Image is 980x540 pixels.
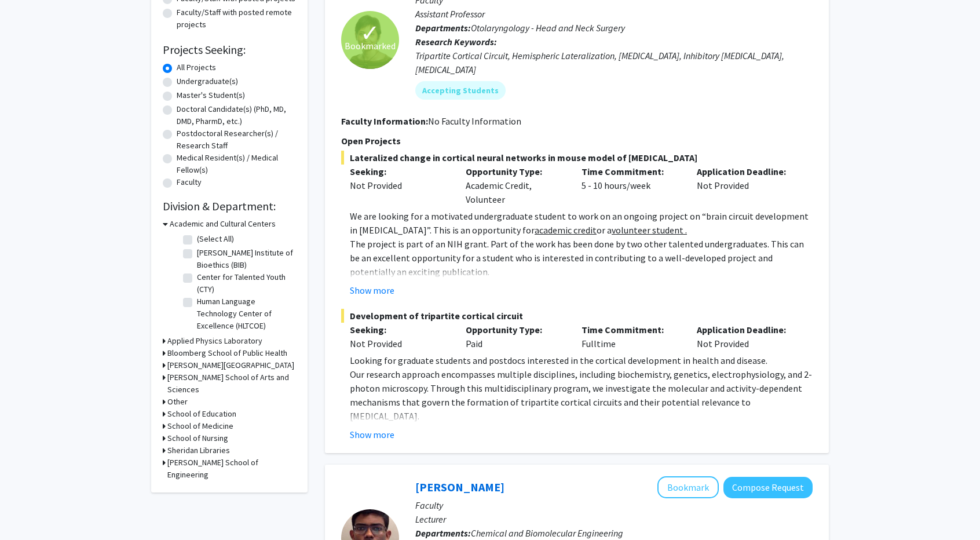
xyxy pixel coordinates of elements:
b: Research Keywords: [415,36,497,48]
p: Application Deadline: [697,323,795,337]
label: [PERSON_NAME] Institute of Bioethics (BIB) [197,247,293,271]
span: Otolaryngology - Head and Neck Surgery [471,22,625,34]
div: Not Provided [688,165,804,206]
p: Application Deadline: [697,165,795,178]
div: Not Provided [688,323,804,351]
h3: Academic and Cultural Centers [170,218,276,230]
label: Undergraduate(s) [177,75,238,87]
button: Compose Request to John Edison [723,477,813,498]
p: Opportunity Type: [466,323,564,337]
label: Faculty/Staff with posted remote projects [177,6,296,31]
p: Assistant Professor [415,7,813,21]
div: Paid [457,323,573,351]
h3: [PERSON_NAME] School of Engineering [167,457,296,481]
button: Show more [350,283,394,297]
label: Master's Student(s) [177,89,245,101]
h3: School of Nursing [167,432,228,444]
h2: Projects Seeking: [163,43,296,57]
h3: Applied Physics Laboratory [167,335,262,347]
span: Chemical and Biomolecular Engineering [471,527,623,539]
h3: [PERSON_NAME] School of Arts and Sciences [167,371,296,396]
u: volunteer student . [612,224,687,236]
p: Opportunity Type: [466,165,564,178]
p: Faculty [415,498,813,512]
b: Departments: [415,527,471,539]
label: Medical Resident(s) / Medical Fellow(s) [177,152,296,176]
span: Development of tripartite cortical circuit [341,309,813,323]
h3: School of Medicine [167,420,233,432]
p: The project is part of an NIH grant. Part of the work has been done by two other talented undergr... [350,237,813,279]
div: Not Provided [350,178,448,192]
div: 5 - 10 hours/week [573,165,689,206]
label: Postdoctoral Researcher(s) / Research Staff [177,127,296,152]
span: No Faculty Information [428,115,521,127]
span: Lateralized change in cortical neural networks in mouse model of [MEDICAL_DATA] [341,151,813,165]
p: We are looking for a motivated undergraduate student to work on an ongoing project on “brain circ... [350,209,813,237]
h3: Sheridan Libraries [167,444,230,457]
h3: School of Education [167,408,236,420]
div: Fulltime [573,323,689,351]
u: academic credit [535,224,597,236]
button: Show more [350,428,394,442]
div: Academic Credit, Volunteer [457,165,573,206]
p: Looking for graduate students and postdocs interested in the cortical development in health and d... [350,353,813,367]
label: (Select All) [197,233,234,245]
label: Center for Talented Youth (CTY) [197,271,293,295]
button: Add John Edison to Bookmarks [657,476,719,498]
label: Human Language Technology Center of Excellence (HLTCOE) [197,295,293,332]
p: Open Projects [341,134,813,148]
h3: Bloomberg School of Public Health [167,347,287,359]
b: Departments: [415,22,471,34]
h3: [PERSON_NAME][GEOGRAPHIC_DATA] [167,359,294,371]
mat-chip: Accepting Students [415,81,506,100]
h2: Division & Department: [163,199,296,213]
label: All Projects [177,61,216,74]
div: Not Provided [350,337,448,351]
p: Time Commitment: [582,165,680,178]
p: Lecturer [415,512,813,526]
a: [PERSON_NAME] [415,480,504,494]
iframe: Chat [9,488,49,531]
span: ✓ [360,27,380,39]
p: Time Commitment: [582,323,680,337]
b: Faculty Information: [341,115,428,127]
p: Seeking: [350,165,448,178]
h3: Other [167,396,188,408]
div: Tripartite Cortical Circuit, Hemispheric Lateralization, [MEDICAL_DATA], Inhibitory [MEDICAL_DATA... [415,49,813,76]
span: Bookmarked [345,39,396,53]
label: Faculty [177,176,202,188]
p: Our research approach encompasses multiple disciplines, including biochemistry, genetics, electro... [350,367,813,423]
label: Doctoral Candidate(s) (PhD, MD, DMD, PharmD, etc.) [177,103,296,127]
p: Seeking: [350,323,448,337]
